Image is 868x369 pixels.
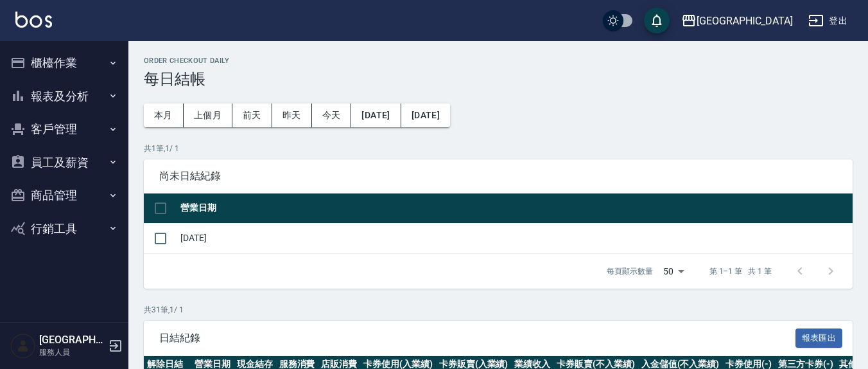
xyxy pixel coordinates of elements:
p: 服務人員 [39,346,105,358]
button: [GEOGRAPHIC_DATA] [676,8,798,34]
h2: Order checkout daily [144,57,853,65]
p: 第 1–1 筆 共 1 筆 [709,265,772,277]
p: 共 1 筆, 1 / 1 [144,143,853,154]
p: 共 31 筆, 1 / 1 [144,304,853,316]
h5: [GEOGRAPHIC_DATA] [39,334,105,346]
p: 每頁顯示數量 [607,265,653,277]
span: 尚未日結紀錄 [159,170,837,183]
button: [DATE] [401,104,450,127]
div: [GEOGRAPHIC_DATA] [697,13,793,29]
button: [DATE] [351,104,401,127]
img: Logo [15,12,52,28]
button: 櫃檯作業 [5,46,123,80]
button: 商品管理 [5,179,123,212]
th: 營業日期 [177,194,853,224]
button: 報表及分析 [5,80,123,113]
button: 今天 [312,104,352,127]
td: [DATE] [177,223,853,253]
button: 行銷工具 [5,212,123,246]
span: 日結紀錄 [159,332,795,345]
button: 員工及薪資 [5,146,123,179]
button: 報表匯出 [795,328,843,348]
h3: 每日結帳 [144,70,853,88]
button: 本月 [144,104,184,127]
button: save [644,8,670,33]
button: 昨天 [272,104,312,127]
a: 報表匯出 [795,331,843,343]
button: 登出 [803,9,853,33]
button: 上個月 [184,104,232,127]
img: Person [10,333,36,359]
div: 50 [658,254,689,289]
button: 客戶管理 [5,113,123,146]
button: 前天 [232,104,272,127]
